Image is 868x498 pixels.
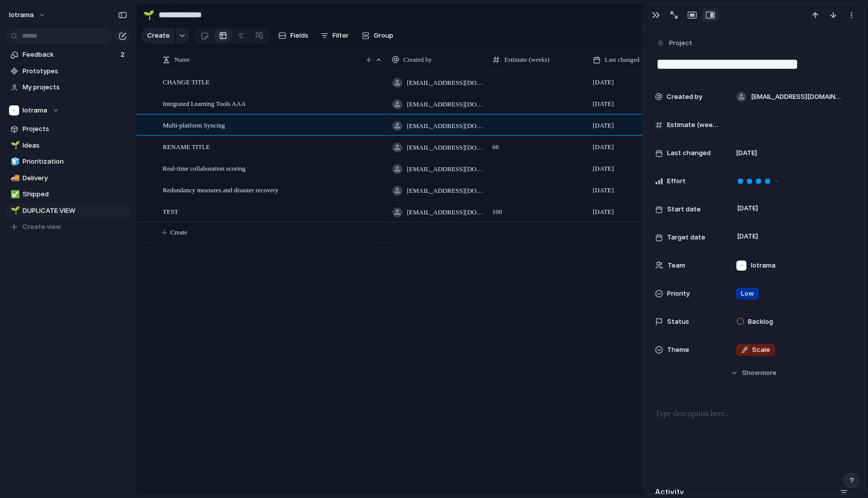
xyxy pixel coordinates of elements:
span: Priority [667,289,690,299]
span: My projects [23,82,127,92]
div: 🌱 [11,205,18,216]
span: Create [147,31,170,41]
span: Effort [667,176,686,186]
button: Showmore [655,364,852,382]
span: Create view [23,222,61,232]
a: 🌱DUPLICATE VIEW [5,203,131,218]
a: 🌱Ideas [5,138,131,153]
a: Prototypes [5,64,131,79]
span: [EMAIL_ADDRESS][DOMAIN_NAME] [407,121,483,131]
span: Fields [290,31,308,41]
a: Feedback2 [5,47,131,62]
span: Redundancy measures and disaster recovery [163,184,278,195]
span: Multi-platform Syncing [163,119,225,131]
button: 🧊 [9,157,19,167]
span: Prototypes [23,66,127,76]
span: [EMAIL_ADDRESS][DOMAIN_NAME] [407,78,483,88]
span: [EMAIL_ADDRESS][DOMAIN_NAME] [407,99,483,109]
button: Create [141,28,175,44]
div: 🌱 [143,8,154,22]
span: Show [742,368,760,378]
button: Iotrama [5,103,131,118]
span: Start date [667,204,701,214]
button: Project [654,36,695,51]
span: 66 [488,137,588,152]
span: Created by [403,55,432,65]
span: [DATE] [593,120,614,131]
span: Group [374,31,393,41]
span: [EMAIL_ADDRESS][DOMAIN_NAME] [407,164,483,174]
span: TEST [163,205,178,217]
span: Created by [667,92,702,102]
h2: Activity [655,486,684,498]
span: [DATE] [593,77,614,87]
span: [DATE] [593,142,614,152]
span: [DATE] [593,207,614,217]
span: Last changed [667,148,711,158]
span: [DATE] [734,230,761,242]
button: 🌱 [141,7,157,23]
span: Create [170,227,187,237]
span: Filter [333,31,349,41]
div: 🌱 [11,140,18,151]
span: RENAME TITLE [163,141,210,152]
div: 🚚 [11,172,18,184]
span: Team [668,261,685,271]
button: 🌱 [9,141,19,151]
span: Estimate (weeks) [504,55,550,65]
a: 🧊Prioritization [5,154,131,169]
a: Projects [5,121,131,137]
span: [DATE] [593,164,614,174]
span: Projects [23,124,127,134]
span: [DATE] [593,99,614,109]
button: iotrama [5,7,51,23]
a: 🚚Delivery [5,171,131,186]
span: [EMAIL_ADDRESS][DOMAIN_NAME] [751,92,843,102]
span: Delivery [23,173,127,183]
span: iotrama [9,10,34,20]
span: 2 [121,50,127,60]
span: more [761,368,777,378]
span: Scale [741,345,770,355]
span: Prioritization [23,157,127,167]
span: Target date [667,232,705,242]
button: Filter [316,28,353,44]
span: [EMAIL_ADDRESS][DOMAIN_NAME] [407,207,483,217]
span: Status [667,317,689,327]
span: [DATE] [736,148,757,158]
span: 🚀 [741,345,749,353]
button: 🚚 [9,173,19,183]
div: ✅ [11,189,18,200]
span: Estimate (weeks) [667,120,719,130]
button: Create view [5,219,131,234]
span: Feedback [23,50,118,60]
span: DUPLICATE VIEW [23,206,127,216]
button: Group [357,28,398,44]
span: Iotrama [751,261,776,271]
span: Shipped [23,189,127,199]
span: Last changed [605,55,639,65]
span: [DATE] [734,202,761,214]
span: CHANGE TITLE [163,76,209,87]
span: [EMAIL_ADDRESS][DOMAIN_NAME] [407,143,483,153]
span: Project [669,38,692,48]
span: [DATE] [593,185,614,195]
span: Name [174,55,190,65]
span: Ideas [23,141,127,151]
span: Theme [667,345,689,355]
button: 🌱 [9,206,19,216]
span: Backlog [748,317,773,327]
span: Iotrama [23,105,47,115]
button: ✅ [9,189,19,199]
span: Integrated Learning Tools AAA [163,97,246,109]
div: 🧊 [11,156,18,168]
a: ✅Shipped [5,187,131,202]
span: Real-time collaboration scoring [163,162,246,174]
button: Fields [274,28,312,44]
a: My projects [5,80,131,95]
